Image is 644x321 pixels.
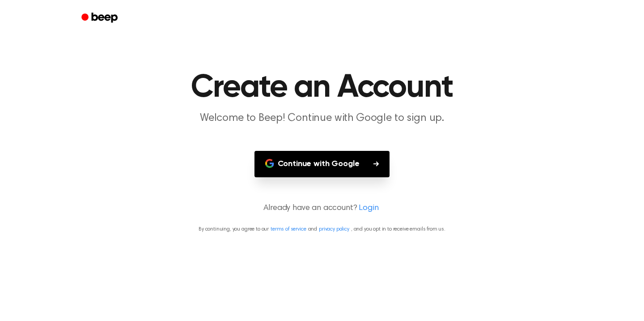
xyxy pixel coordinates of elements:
a: Login [359,202,378,214]
button: Continue with Google [254,151,390,177]
h1: Create an Account [93,72,551,104]
a: terms of service [271,227,306,232]
p: Welcome to Beep! Continue with Google to sign up. [150,111,494,126]
p: By continuing, you agree to our and , and you opt in to receive emails from us. [11,225,633,233]
a: privacy policy [319,227,349,232]
p: Already have an account? [11,202,633,214]
a: Beep [75,9,126,27]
